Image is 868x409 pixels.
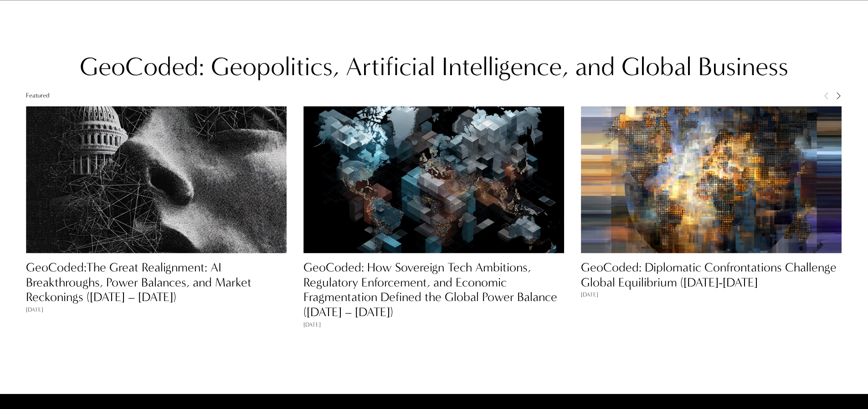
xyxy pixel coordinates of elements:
[823,92,830,99] span: Previous
[26,50,842,84] h2: GeoCoded: Geopolitics, Artificial Intelligence, and Global Business
[303,321,321,329] time: [DATE]
[303,106,565,253] a: GeoCoded: How Sovereign Tech Ambitions, Regulatory Enforcement, and Economic Fragmentation Define...
[26,306,43,314] time: [DATE]
[581,49,842,310] img: GeoCoded: Diplomatic Confrontations Challenge Global Equilibrium (July 22-28, 2025
[26,106,287,253] a: GeoCoded:The Great Realignment: AI Breakthroughs, Power Balances, and Market Reckonings (August 5...
[835,92,842,99] span: Next
[26,49,287,310] img: GeoCoded:The Great Realignment: AI Breakthroughs, Power Balances, and Market Reckonings (August 5...
[26,92,50,99] span: Featured
[26,260,252,305] a: GeoCoded:The Great Realignment: AI Breakthroughs, Power Balances, and Market Reckonings ([DATE] –...
[581,291,598,299] time: [DATE]
[303,260,557,320] a: GeoCoded: How Sovereign Tech Ambitions, Regulatory Enforcement, and Economic Fragmentation Define...
[581,260,837,290] a: GeoCoded: Diplomatic Confrontations Challenge Global Equilibrium ([DATE]-[DATE]
[581,106,842,253] a: GeoCoded: Diplomatic Confrontations Challenge Global Equilibrium (July 22-28, 2025
[303,49,564,310] img: GeoCoded: How Sovereign Tech Ambitions, Regulatory Enforcement, and Economic Fragmentation Define...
